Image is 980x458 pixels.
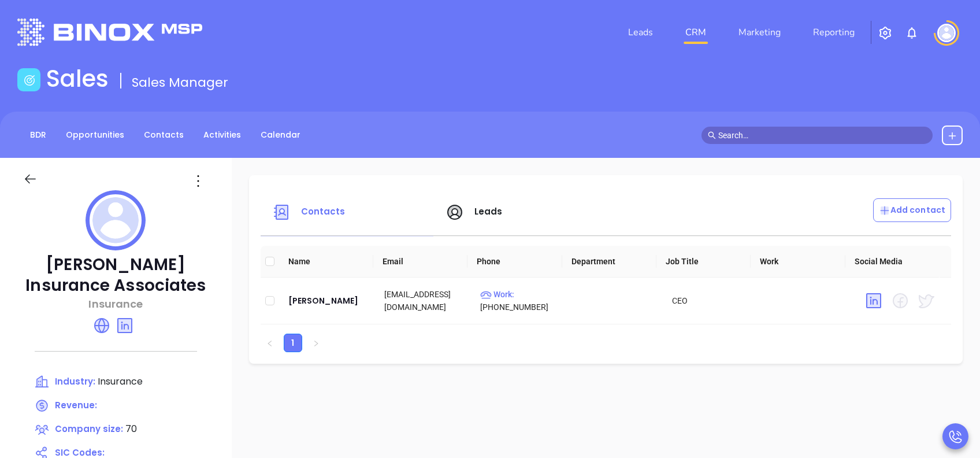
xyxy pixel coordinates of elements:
[23,254,209,296] p: [PERSON_NAME] Insurance Associates
[284,334,302,352] li: 1
[845,246,940,278] th: Social Media
[55,423,123,435] span: Company size:
[663,278,759,324] td: CEO
[266,340,273,347] span: left
[196,125,248,145] a: Activities
[86,190,146,250] img: profile logo
[808,21,859,44] a: Reporting
[307,334,325,352] button: right
[878,26,892,40] img: iconSetting
[480,290,514,299] span: Work :
[46,65,109,93] h1: Sales
[474,205,503,217] span: Leads
[23,296,209,312] p: Insurance
[288,294,366,308] a: [PERSON_NAME]
[681,21,711,44] a: CRM
[375,278,471,324] td: [EMAIL_ADDRESS][DOMAIN_NAME]
[125,422,137,435] span: 70
[467,246,562,278] th: Phone
[656,246,751,278] th: Job Title
[373,246,467,278] th: Email
[937,24,956,42] img: user
[279,246,373,278] th: Name
[905,26,919,40] img: iconNotification
[55,375,95,387] span: Industry:
[284,334,302,352] a: 1
[261,334,279,352] button: left
[98,375,143,388] span: Insurance
[562,246,656,278] th: Department
[307,334,325,352] li: Next Page
[261,334,279,352] li: Previous Page
[301,205,346,217] span: Contacts
[17,19,202,46] img: logo
[59,125,131,145] a: Opportunities
[137,125,191,145] a: Contacts
[623,21,658,44] a: Leads
[55,399,97,411] span: Revenue:
[879,204,945,216] p: Add contact
[480,288,558,313] p: [PHONE_NUMBER]
[132,73,228,91] span: Sales Manager
[313,340,320,347] span: right
[708,131,716,139] span: search
[23,125,53,145] a: BDR
[751,246,845,278] th: Work
[254,125,307,145] a: Calendar
[718,129,926,142] input: Search…
[734,21,785,44] a: Marketing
